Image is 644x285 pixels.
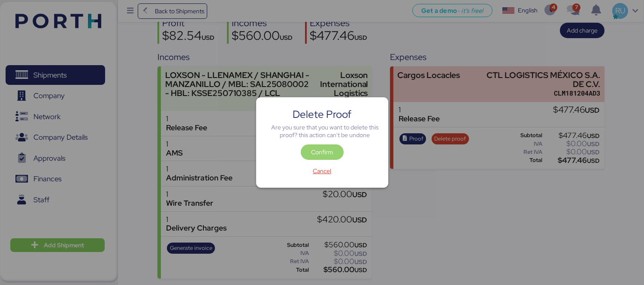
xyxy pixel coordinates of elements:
[301,144,344,160] button: Confirm
[311,147,333,157] span: Confirm
[301,163,344,179] button: Cancel
[265,111,379,118] div: Delete Proof
[271,123,379,139] div: Are you sure that you want to delete this proof? this action can't be undone
[313,166,331,176] span: Cancel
